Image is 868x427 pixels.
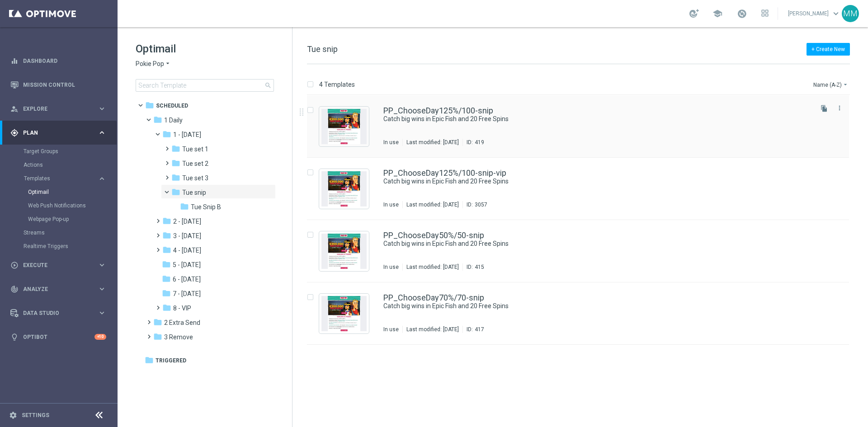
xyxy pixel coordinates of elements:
div: ID: [462,263,484,271]
div: Streams [24,226,117,239]
p: 4 Templates [319,80,355,89]
button: equalizer Dashboard [10,57,107,65]
div: Web Push Notifications [28,199,117,212]
div: Templates [24,172,117,226]
i: folder [180,202,189,211]
div: Catch big wins in Epic Fish and 20 Free Spins [383,239,811,248]
span: Scheduled [156,102,188,110]
button: gps_fixed Plan keyboard_arrow_right [10,129,107,136]
div: In use [383,201,399,208]
a: Target Groups [24,148,94,155]
div: Press SPACE to select this row. [298,158,866,220]
i: folder [153,115,162,124]
span: Tue snip [182,188,206,197]
i: play_circle_outline [10,261,19,269]
div: Press SPACE to select this row. [298,220,866,282]
img: 417.jpeg [321,296,367,331]
a: Dashboard [23,49,106,73]
a: PP_ChooseDay125%/100-snip-vip [383,169,506,177]
span: Templates [24,176,89,181]
span: search [264,82,272,89]
i: folder [162,231,171,240]
div: Last modified: [DATE] [403,139,462,146]
div: Dashboard [10,49,106,73]
span: Plan [23,130,98,136]
i: folder [162,274,171,283]
i: more_vert [836,104,843,112]
a: Webpage Pop-up [28,216,94,223]
a: Catch big wins in Epic Fish and 20 Free Spins [383,302,790,310]
img: 415.jpeg [321,234,367,269]
i: folder [162,303,171,312]
div: Realtime Triggers [24,239,117,253]
i: folder [162,130,171,139]
i: folder [162,245,171,254]
button: person_search Explore keyboard_arrow_right [10,105,107,113]
div: Last modified: [DATE] [403,201,462,208]
span: 1 - Tuesday [173,131,201,139]
span: 3 Remove [164,333,193,341]
div: Plan [10,129,98,137]
div: MM [842,5,859,22]
span: Tue set 2 [182,160,208,168]
span: Analyze [23,286,98,292]
div: Catch big wins in Epic Fish and 20 Free Spins [383,115,811,123]
span: 6 - Sunday [173,275,201,283]
div: In use [383,139,399,146]
div: 417 [475,326,484,333]
button: Name (A-Z)arrow_drop_down [812,79,850,90]
a: Streams [24,229,94,236]
span: Pokie Pop [136,60,164,68]
span: Tue set 3 [182,174,208,182]
i: keyboard_arrow_right [98,309,106,317]
div: Mission Control [10,73,106,97]
div: Explore [10,105,98,113]
i: folder [171,188,180,197]
i: folder [171,144,180,153]
div: Webpage Pop-up [28,212,117,226]
div: Execute [10,261,98,269]
a: Optibot [23,325,94,349]
i: keyboard_arrow_right [98,285,106,293]
div: 419 [475,139,484,146]
button: play_circle_outline Execute keyboard_arrow_right [10,262,107,269]
span: 7 - Monday [173,290,201,298]
div: +10 [94,334,106,340]
div: 415 [475,263,484,271]
i: folder [162,216,171,225]
i: folder [171,159,180,168]
i: settings [9,411,17,419]
div: ID: [462,326,484,333]
span: 1 Daily [164,116,183,124]
h1: Optimail [136,42,274,56]
i: folder [162,260,171,269]
a: Settings [22,413,49,418]
i: folder [145,356,154,365]
span: 4 - Friday [173,246,201,254]
button: + Create New [807,43,850,56]
span: 5 - Saturday [173,261,201,269]
div: Mission Control [10,81,107,89]
i: arrow_drop_down [164,60,171,68]
div: Analyze [10,285,98,293]
div: Catch big wins in Epic Fish and 20 Free Spins [383,177,811,186]
img: 419.jpeg [321,109,367,144]
a: [PERSON_NAME]keyboard_arrow_down [787,7,842,20]
div: Last modified: [DATE] [403,263,462,271]
button: file_copy [818,103,830,114]
div: Actions [24,158,117,172]
div: Press SPACE to select this row. [298,95,866,158]
a: Catch big wins in Epic Fish and 20 Free Spins [383,239,790,248]
i: keyboard_arrow_right [98,174,106,183]
div: track_changes Analyze keyboard_arrow_right [10,286,107,293]
i: keyboard_arrow_right [98,128,106,137]
button: lightbulb Optibot +10 [10,333,107,341]
button: Data Studio keyboard_arrow_right [10,310,107,317]
span: Tue Snip B [191,203,221,211]
span: Triggered [156,357,186,365]
a: Web Push Notifications [28,202,94,209]
i: folder [153,318,162,327]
